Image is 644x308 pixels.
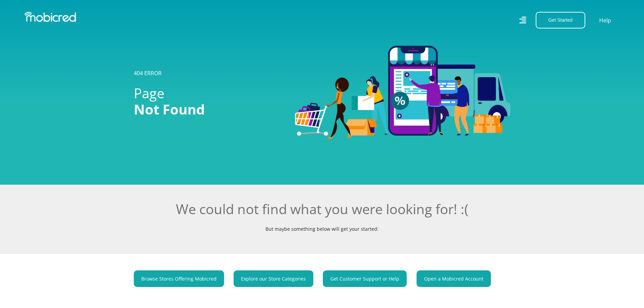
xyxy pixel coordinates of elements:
a: Help [599,16,611,25]
a: Open a Mobicred Account [417,270,491,287]
span: Not Found [134,100,205,119]
a: Explore our Store Categories [234,270,313,287]
a: Browse Stores Offering Mobicred [134,270,224,287]
a: 404 ERROR [134,69,162,77]
img: Categories [295,46,511,139]
h2: Page [134,85,285,118]
img: Mobicred [24,12,76,22]
a: Get Customer Support or Help [323,270,407,287]
button: Get Started [536,12,585,28]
